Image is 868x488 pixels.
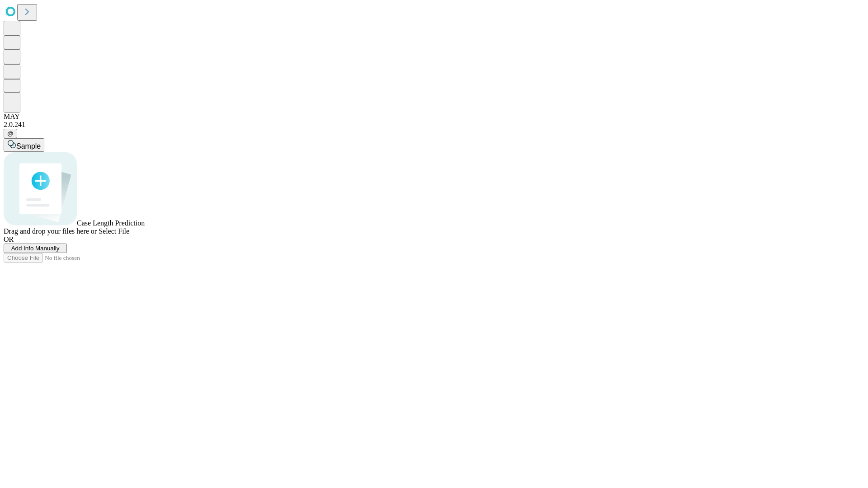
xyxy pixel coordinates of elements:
button: Sample [4,138,44,152]
div: MAY [4,113,864,121]
span: Select File [99,227,129,235]
span: OR [4,235,14,243]
button: @ [4,129,17,138]
span: Case Length Prediction [77,219,145,227]
span: Drag and drop your files here or [4,227,97,235]
div: 2.0.241 [4,121,864,129]
span: Add Info Manually [11,245,60,252]
button: Add Info Manually [4,244,67,253]
span: Sample [16,142,41,150]
span: @ [7,130,14,137]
